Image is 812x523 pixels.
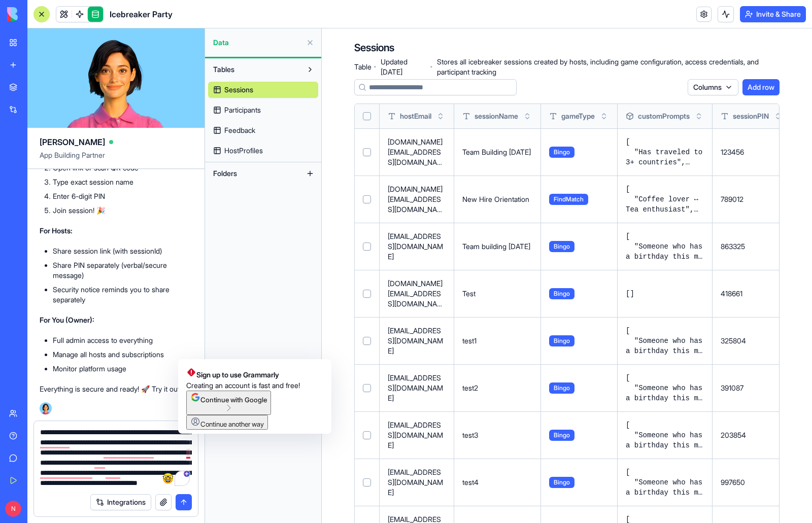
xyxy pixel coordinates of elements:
span: Bingo [549,288,574,299]
button: Select row [363,242,371,251]
span: Icebreaker Party [110,8,173,20]
button: Add row [742,79,780,95]
p: [DOMAIN_NAME][EMAIL_ADDRESS][DOMAIN_NAME] [388,278,446,309]
span: Bingo [549,477,574,488]
button: Toggle sort [694,111,704,121]
span: Folders [213,168,237,179]
li: Security notice reminds you to share separately [53,285,192,305]
button: Select row [363,148,371,156]
span: Data [213,38,302,48]
li: Join session! 🎉 [53,205,192,216]
button: Select row [363,195,371,203]
p: [EMAIL_ADDRESS][DOMAIN_NAME] [388,467,446,498]
textarea: To enrich screen reader interactions, please activate Accessibility in Grammarly extension settings [40,427,192,488]
span: customPrompts [638,111,690,121]
p: [EMAIL_ADDRESS][DOMAIN_NAME] [388,420,446,450]
li: Manage all hosts and subscriptions [53,350,192,360]
span: sessionPIN [733,111,769,121]
span: · [430,59,432,75]
span: Bingo [549,241,574,252]
li: Monitor platform usage [53,364,192,374]
span: Tables [213,64,234,75]
a: Sessions [208,82,318,98]
span: Stores all icebreaker sessions created by hosts, including game configuration, access credentials... [437,57,780,77]
button: Select all [363,112,371,120]
pre: [ "Someone who has a birthday this month (December).", "Someone who is an only child.", "Someone ... [626,231,704,262]
p: New Hire Orientation [462,194,532,204]
p: test3 [462,430,532,440]
span: Sessions [224,85,253,95]
button: Invite & Share [740,6,806,22]
button: Integrations [90,494,151,510]
pre: [ "Coffee lover ↔ Tea enthusiast", "Early bird ↔ Night owl", "Beach vacation ↔ Mountain getaway",... [626,184,704,215]
p: test2 [462,383,532,393]
span: App Building Partner [40,150,192,168]
pre: [] [626,289,704,299]
strong: For Hosts: [40,226,73,235]
span: sessionName [475,111,518,121]
p: 789012 [721,194,783,204]
span: FindMatch [549,194,588,205]
button: Folders [208,165,302,182]
button: Toggle sort [773,111,783,121]
pre: [ "Someone who has a birthday this month (December).", "Someone who is an only child.", "Someone ... [626,326,704,356]
span: Bingo [549,430,574,441]
button: Toggle sort [599,111,609,121]
span: Feedback [224,125,255,135]
button: Columns [688,79,738,95]
p: [EMAIL_ADDRESS][DOMAIN_NAME] [388,231,446,262]
span: hostEmail [400,111,431,121]
span: Bingo [549,382,574,394]
span: [PERSON_NAME] [40,136,105,148]
pre: [ "Someone who has a birthday this month (December).", "Someone who is an only child.", "Someone ... [626,420,704,450]
a: Participants [208,102,318,118]
p: test4 [462,477,532,487]
span: Bingo [549,147,574,158]
span: gameType [561,111,595,121]
p: [DOMAIN_NAME][EMAIL_ADDRESS][DOMAIN_NAME] [388,137,446,167]
p: Team Building [DATE] [462,147,532,157]
p: 997650 [721,477,783,487]
span: Bingo [549,335,574,346]
p: [EMAIL_ADDRESS][DOMAIN_NAME] [388,326,446,356]
p: 123456 [721,147,783,157]
p: 418661 [721,289,783,299]
button: Tables [208,61,302,78]
pre: [ "Has traveled to 3+ countries", "Speaks more than one language", "Plays a musical instrument", ... [626,137,704,167]
span: Updated [DATE] [381,57,426,77]
button: Toggle sort [522,111,532,121]
img: Ella_00000_wcx2te.png [40,402,52,414]
span: HostProfiles [224,146,263,156]
span: Participants [224,105,261,115]
a: HostProfiles [208,143,318,159]
p: [DOMAIN_NAME][EMAIL_ADDRESS][DOMAIN_NAME] [388,184,446,215]
p: 391087 [721,383,783,393]
button: Toggle sort [435,111,446,121]
button: Select row [363,337,371,345]
li: Share session link (with sessionId) [53,246,192,256]
p: Everything is secure and ready! 🚀 Try it out! 😊 [40,384,192,394]
pre: [ "Someone who has a birthday this month (December).", "Someone who is an only child.", "Someone ... [626,467,704,498]
li: Full admin access to everything [53,335,192,345]
li: Share PIN separately (verbal/secure message) [53,260,192,281]
h4: Sessions [354,41,394,55]
span: Table [354,62,369,72]
p: test1 [462,336,532,346]
p: 325804 [721,336,783,346]
button: Select row [363,431,371,439]
button: Select row [363,290,371,298]
span: · [374,59,376,75]
p: Team building [DATE] [462,241,532,252]
img: logo [7,7,70,21]
a: Feedback [208,122,318,138]
p: Test [462,289,532,299]
li: Type exact session name [53,177,192,187]
pre: [ "Someone who has a birthday this month (December).", "Someone who is an only child.", "Someone ... [626,373,704,403]
p: 203854 [721,430,783,440]
li: Enter 6-digit PIN [53,191,192,201]
strong: For You (Owner): [40,316,94,324]
p: [EMAIL_ADDRESS][DOMAIN_NAME] [388,373,446,403]
button: Select row [363,384,371,392]
p: 863325 [721,241,783,252]
span: N [5,501,21,517]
